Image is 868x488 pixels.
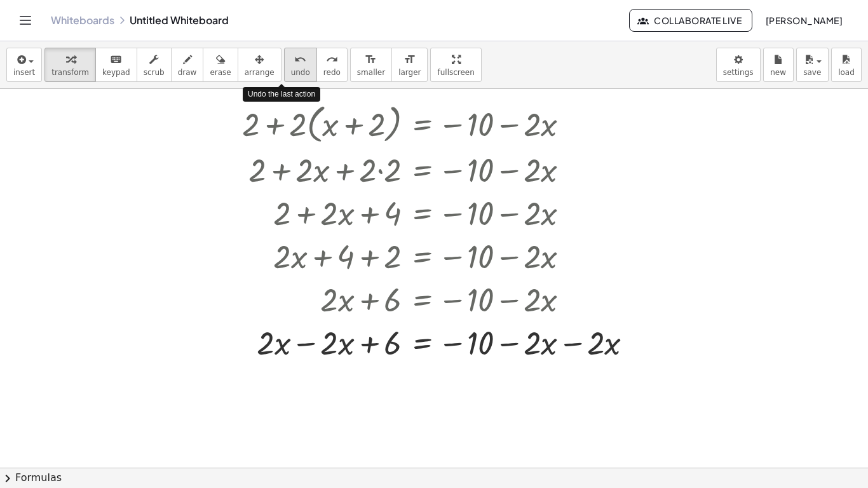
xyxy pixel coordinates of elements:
[398,68,421,77] span: larger
[44,48,96,82] button: transform
[171,48,204,82] button: draw
[755,9,853,32] button: [PERSON_NAME]
[13,68,35,77] span: insert
[763,48,794,82] button: new
[203,48,238,82] button: erase
[243,87,320,102] div: Undo the last action
[210,68,231,77] span: erase
[15,10,36,30] button: Toggle navigation
[770,68,786,77] span: new
[294,52,306,67] i: undo
[110,52,122,67] i: keyboard
[430,48,481,82] button: fullscreen
[238,48,281,82] button: arrange
[326,52,338,67] i: redo
[6,48,42,82] button: insert
[716,48,761,82] button: settings
[178,68,197,77] span: draw
[796,48,829,82] button: save
[640,15,742,26] span: Collaborate Live
[350,48,392,82] button: format_sizesmaller
[51,68,89,77] span: transform
[144,68,165,77] span: scrub
[291,68,310,77] span: undo
[437,68,474,77] span: fullscreen
[629,9,752,32] button: Collaborate Live
[102,68,130,77] span: keypad
[137,48,172,82] button: scrub
[323,68,341,77] span: redo
[391,48,428,82] button: format_sizelarger
[357,68,385,77] span: smaller
[765,15,843,26] span: [PERSON_NAME]
[831,48,862,82] button: load
[838,68,855,77] span: load
[403,52,416,67] i: format_size
[803,68,821,77] span: save
[284,48,317,82] button: undoundo
[365,52,377,67] i: format_size
[95,48,137,82] button: keyboardkeypad
[51,14,114,27] a: Whiteboards
[316,48,348,82] button: redoredo
[245,68,275,77] span: arrange
[723,68,754,77] span: settings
